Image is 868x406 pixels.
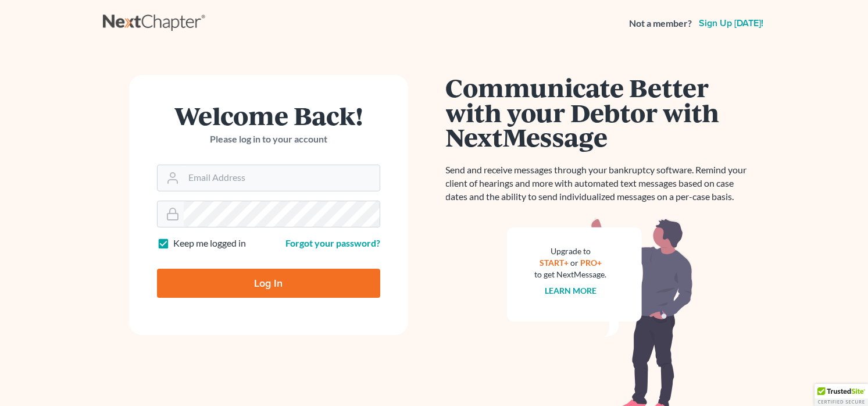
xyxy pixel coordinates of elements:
div: to get NextMessage. [535,269,607,280]
p: Please log in to your account [157,133,380,146]
input: Log In [157,269,380,298]
strong: Not a member? [629,17,692,30]
a: START+ [540,258,569,268]
a: PRO+ [580,258,602,268]
a: Forgot your password? [285,237,380,248]
input: Email Address [184,165,380,191]
a: Sign up [DATE]! [696,19,766,28]
div: TrustedSite Certified [815,384,868,406]
div: Upgrade to [535,245,607,257]
label: Keep me logged in [173,237,246,250]
a: Learn more [545,286,596,295]
p: Send and receive messages through your bankruptcy software. Remind your client of hearings and mo... [446,163,754,204]
h1: Communicate Better with your Debtor with NextMessage [446,75,754,149]
h1: Welcome Back! [157,103,380,128]
span: or [570,258,578,268]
